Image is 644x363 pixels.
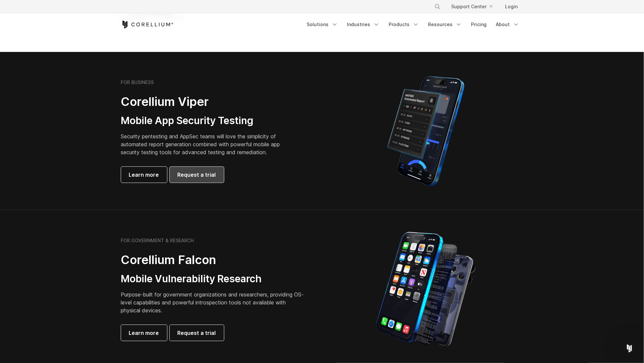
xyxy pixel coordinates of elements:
[121,291,306,314] p: Purpose-built for government organizations and researchers, providing OS-level capabilities and p...
[121,21,174,28] a: Corellium Home
[121,114,290,127] h3: Mobile App Security Testing
[385,19,423,30] a: Products
[467,19,491,30] a: Pricing
[170,325,224,341] a: Request a trial
[343,19,384,30] a: Industries
[121,238,194,244] h6: FOR GOVERNMENT & RESEARCH
[622,340,637,356] iframe: Intercom live chat
[121,132,290,156] p: Security pentesting and AppSec teams will love the simplicity of automated report generation comb...
[121,94,290,109] h2: Corellium Viper
[426,1,523,13] div: Navigation Menu
[121,167,167,183] a: Learn more
[129,171,159,179] span: Learn more
[303,19,523,30] div: Navigation Menu
[446,1,497,13] a: Support Center
[170,167,224,183] a: Request a trial
[178,171,216,179] span: Request a trial
[178,329,216,337] span: Request a trial
[303,19,342,30] a: Solutions
[121,79,154,85] h6: FOR BUSINESS
[432,1,444,13] button: Search
[129,329,159,337] span: Learn more
[121,252,306,267] h2: Corellium Falcon
[376,73,476,189] img: Corellium MATRIX automated report on iPhone showing app vulnerability test results across securit...
[121,273,306,285] h3: Mobile Vulnerability Research
[121,325,167,341] a: Learn more
[424,19,466,30] a: Resources
[500,1,523,13] a: Login
[492,19,523,30] a: About
[376,231,476,347] img: iPhone model separated into the mechanics used to build the physical device.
